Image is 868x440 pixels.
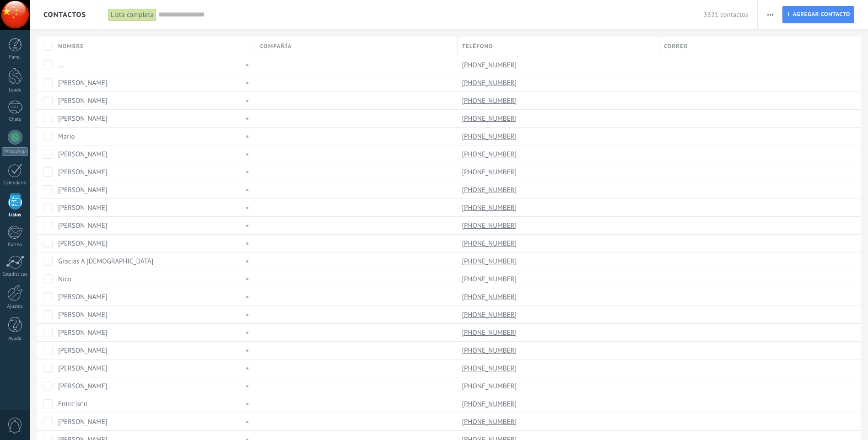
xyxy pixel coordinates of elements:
div: Calendario [2,180,28,186]
a: [PHONE_NUMBER] [462,114,519,123]
a: [PHONE_NUMBER] [462,311,519,319]
a: [PHONE_NUMBER] [462,346,519,354]
div: WhatsApp [2,147,28,156]
div: Listas [2,212,28,218]
a: [PERSON_NAME] [58,79,108,87]
div: Panel [2,54,28,60]
a: [PERSON_NAME] [58,114,108,123]
a: [PERSON_NAME] [58,293,108,301]
a: Gracias A [DEMOGRAPHIC_DATA] [58,257,153,266]
div: Chats [2,117,28,123]
a: [PERSON_NAME] [58,97,108,105]
a: [PERSON_NAME] [58,328,108,337]
div: Lista completa [108,8,156,21]
span: Nombre [58,42,84,51]
a: [PERSON_NAME] [58,221,108,230]
a: [PERSON_NAME] [58,239,108,248]
a: [PERSON_NAME] [58,186,108,194]
div: Ayuda [2,336,28,342]
a: [PHONE_NUMBER] [462,150,519,158]
a: [PERSON_NAME] [58,418,108,426]
a: [PHONE_NUMBER] [462,257,519,265]
a: [PHONE_NUMBER] [462,186,519,194]
a: [PERSON_NAME] [58,364,108,373]
a: [PERSON_NAME] [58,382,108,391]
span: Contactos [43,11,86,19]
a: [PHONE_NUMBER] [462,97,519,105]
a: [PHONE_NUMBER] [462,79,519,87]
span: 3321 contactos [703,11,748,19]
a: [PHONE_NUMBER] [462,61,519,69]
div: Correo [2,242,28,248]
a: [PHONE_NUMBER] [462,400,519,408]
a: [PHONE_NUMBER] [462,275,519,283]
a: [PHONE_NUMBER] [462,239,519,247]
a: [PHONE_NUMBER] [462,293,519,301]
a: [PERSON_NAME] [58,204,108,212]
a: [PERSON_NAME] [58,168,108,177]
a: [PHONE_NUMBER] [462,132,519,140]
a: Nico [58,275,71,284]
span: Compañía [260,42,291,51]
a: [PERSON_NAME] [58,150,108,159]
a: [PHONE_NUMBER] [462,221,519,230]
a: [PHONE_NUMBER] [462,418,519,426]
a: [PERSON_NAME] [58,311,108,319]
div: Ajustes [2,304,28,310]
a: [PHONE_NUMBER] [462,382,519,390]
a: [PHONE_NUMBER] [462,328,519,337]
a: [PHONE_NUMBER] [462,168,519,176]
div: Leads [2,87,28,93]
a: [PHONE_NUMBER] [462,204,519,212]
div: Estadísticas [2,272,28,278]
span: Agregar contacto [793,6,850,23]
a: Frᥲᥒᥴisᥴᥲ [58,400,88,408]
span: Correo [664,42,688,51]
a: Agregar contacto [782,6,854,23]
span: Teléfono [462,42,493,51]
a: [PHONE_NUMBER] [462,364,519,372]
a: Mario [58,132,75,141]
a: [PERSON_NAME] [58,346,108,355]
a: ... [58,61,64,70]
